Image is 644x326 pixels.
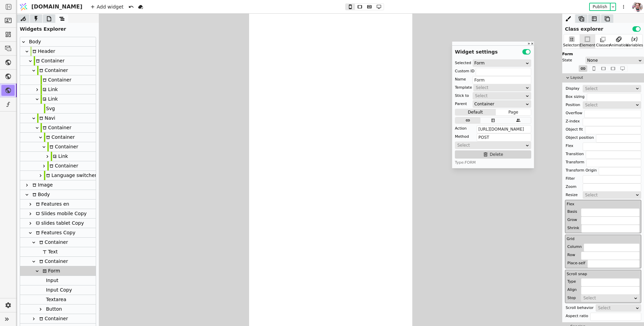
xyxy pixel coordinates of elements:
div: Basis [567,208,578,215]
div: Widget settings [452,46,534,56]
div: Body [20,37,96,47]
div: Grow [567,217,578,223]
div: Aspect ratio [565,313,589,320]
div: Display [565,85,580,92]
div: Header [30,47,55,56]
div: Input [44,276,58,285]
div: Container [20,75,96,85]
div: Features en [20,199,96,209]
div: Container [20,66,96,75]
div: Link [41,85,58,94]
h4: Flex [567,202,640,207]
div: slides tablet Copy [34,219,84,228]
div: Form [562,51,644,57]
div: Link [20,85,96,94]
div: Object position [565,134,595,141]
div: Select [457,142,524,149]
div: Select [476,84,524,91]
div: Z-index [565,118,580,125]
div: Shrink [567,225,580,232]
div: Svg [20,104,96,114]
div: Language switcher [20,171,96,180]
div: Slides mobile Copy [34,209,87,218]
button: Default [455,109,496,116]
div: Textarea [44,295,66,304]
div: Navi [20,114,96,123]
div: Container [41,75,71,85]
div: None [587,57,638,64]
div: Container [44,133,75,142]
div: Column [567,243,582,250]
div: Transition [565,151,584,158]
div: Add widget [89,3,126,11]
div: Overflow [565,110,583,117]
div: Template [455,84,472,91]
div: Name [455,76,466,83]
div: Select [585,85,634,92]
button: Page [496,109,531,116]
div: Zoom [565,183,577,190]
div: Link [20,94,96,104]
div: Container [37,66,68,75]
div: Link [20,152,96,161]
div: Select [475,92,524,99]
div: Select [585,102,634,108]
div: Link [41,94,58,104]
div: State [562,57,572,64]
iframe: To enrich screen reader interactions, please activate Accessibility in Grammarly extension settings [249,14,412,326]
div: Custom ID [455,68,474,75]
div: Classes [596,43,610,48]
div: Select [583,295,633,301]
div: Link [51,152,68,161]
div: Text [41,247,58,256]
div: Stop [567,295,577,301]
div: Features Copy [34,228,75,237]
div: Slides mobile Copy [20,209,96,219]
div: Container [20,133,96,142]
div: Resize [565,192,578,198]
span: Layout [570,75,641,81]
div: Button [20,305,96,314]
div: Language switcher [44,171,97,180]
span: [DOMAIN_NAME] [31,3,82,11]
div: Container [20,161,96,171]
div: Element [580,43,595,48]
div: Input [20,276,96,285]
div: Container [20,56,96,66]
div: Container [41,123,71,132]
div: Method [455,133,469,140]
div: Type [567,278,577,285]
div: Container [20,123,96,133]
div: Navi [37,114,55,123]
div: Body [30,190,50,199]
div: Selectors [563,43,581,48]
div: Animation [609,43,628,48]
div: Container [34,56,64,65]
div: Form [41,266,60,276]
button: Publish [590,3,610,10]
div: Input Copy [44,285,72,295]
img: 1611404642663-DSC_1169-po-%D1%81cropped.jpg [632,1,643,13]
div: Parent [455,101,467,107]
div: Row [567,252,576,258]
div: Svg [44,104,55,113]
div: Container [37,238,68,247]
button: Delete [455,150,531,159]
div: Container [20,314,96,324]
div: Align [567,286,578,293]
div: Box sizing [565,93,585,100]
div: Features en [34,199,69,209]
div: Action [455,125,466,132]
div: Header [20,47,96,56]
div: slides tablet Copy [20,219,96,228]
div: Container [474,101,525,107]
div: Widgets Explorer [17,23,99,33]
div: Select [585,192,634,198]
div: Object fit [565,126,584,133]
div: Image [30,180,53,190]
div: Place-self [567,260,586,267]
div: Variables [626,43,643,48]
div: Container [20,257,96,266]
div: Form [474,60,525,66]
div: Features Copy [20,228,96,238]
